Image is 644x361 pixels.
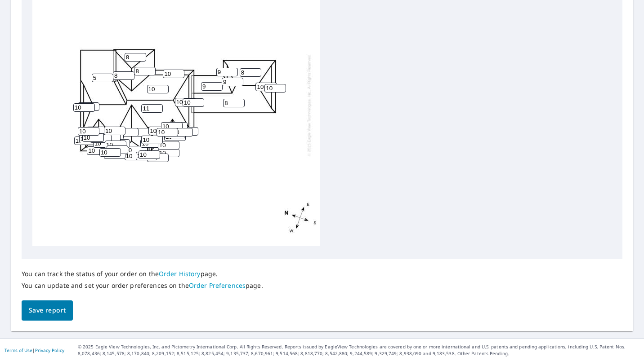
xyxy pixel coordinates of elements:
[189,281,246,290] a: Order Preferences
[29,305,66,316] span: Save report
[22,300,73,321] button: Save report
[4,348,64,353] p: |
[4,347,32,353] a: Terms of Use
[22,270,263,278] p: You can track the status of your order on the page.
[159,269,201,278] a: Order History
[35,347,64,353] a: Privacy Policy
[22,282,263,290] p: You can update and set your order preferences on the page.
[78,343,640,357] p: © 2025 Eagle View Technologies, Inc. and Pictometry International Corp. All Rights Reserved. Repo...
